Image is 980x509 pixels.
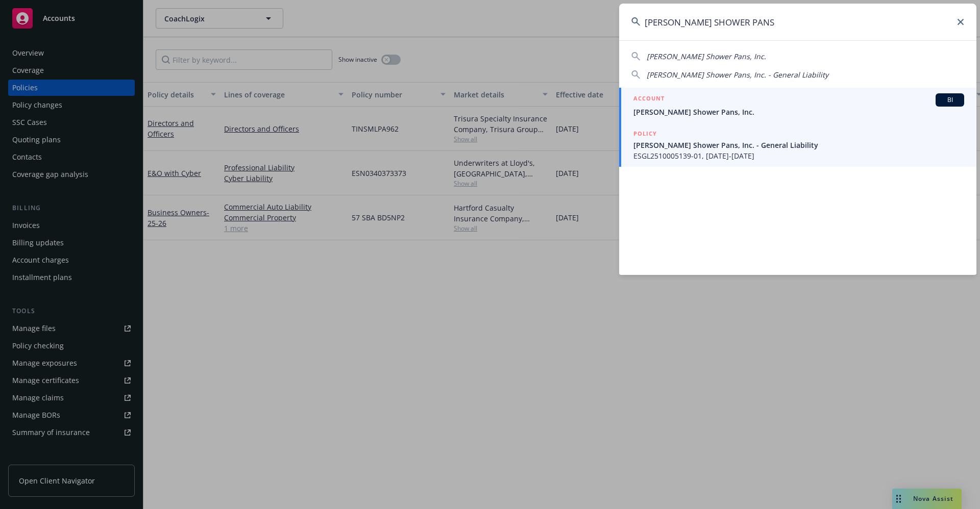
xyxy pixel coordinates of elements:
[633,93,665,106] h5: ACCOUNT
[633,107,964,117] span: [PERSON_NAME] Shower Pans, Inc.
[647,70,828,80] span: [PERSON_NAME] Shower Pans, Inc. - General Liability
[633,150,964,161] span: ESGL2510005139-01, [DATE]-[DATE]
[633,140,964,150] span: [PERSON_NAME] Shower Pans, Inc. - General Liability
[647,52,766,61] span: [PERSON_NAME] Shower Pans, Inc.
[619,4,976,40] input: Search...
[633,129,657,139] h5: POLICY
[619,88,976,123] a: ACCOUNTBI[PERSON_NAME] Shower Pans, Inc.
[619,123,976,167] a: POLICY[PERSON_NAME] Shower Pans, Inc. - General LiabilityESGL2510005139-01, [DATE]-[DATE]
[940,95,960,105] span: BI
